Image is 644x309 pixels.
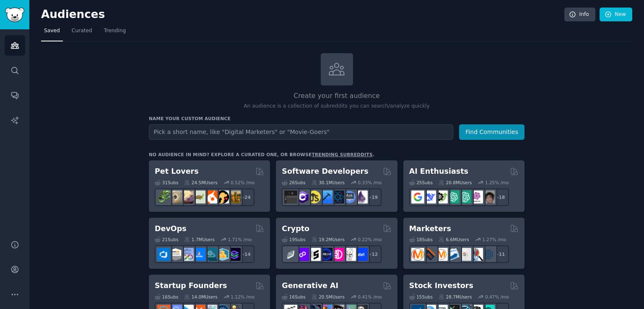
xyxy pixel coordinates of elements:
[155,180,178,185] div: 31 Sub s
[439,180,472,185] div: 20.8M Users
[411,248,424,261] img: content_marketing
[237,188,254,206] div: + 24
[439,237,469,242] div: 6.6M Users
[181,248,194,261] img: Docker_DevOps
[491,245,509,263] div: + 11
[470,191,483,203] img: OpenAIDev
[237,245,254,263] div: + 14
[282,166,368,177] h2: Software Developers
[409,294,433,300] div: 15 Sub s
[308,248,321,261] img: ethstaker
[228,191,241,203] img: dogbreed
[491,188,509,206] div: + 18
[482,237,506,242] div: 1.27 % /mo
[231,180,254,185] div: 0.52 % /mo
[184,180,217,185] div: 24.5M Users
[312,294,345,300] div: 20.5M Users
[216,191,229,203] img: PetAdvice
[284,248,297,261] img: ethfinance
[296,191,309,203] img: csharp
[355,248,368,261] img: defi_
[312,152,372,157] a: trending subreddits
[423,191,436,203] img: DeepSeek
[149,124,453,140] input: Pick a short name, like "Digital Marketers" or "Movie-Goers"
[409,166,468,177] h2: AI Enthusiasts
[69,24,95,41] a: Curated
[435,248,448,261] img: AskMarketing
[155,237,178,242] div: 21 Sub s
[104,27,126,35] span: Trending
[409,180,433,185] div: 25 Sub s
[41,8,564,21] h2: Audiences
[308,191,321,203] img: learnjavascript
[149,91,525,101] h2: Create your first audience
[358,180,382,185] div: 0.33 % /mo
[482,248,495,261] img: OnlineMarketing
[364,245,382,263] div: + 12
[459,124,525,140] button: Find Communities
[184,294,217,300] div: 14.0M Users
[600,8,632,22] a: New
[216,248,229,261] img: aws_cdk
[155,294,178,300] div: 16 Sub s
[296,248,309,261] img: 0xPolygon
[439,294,472,300] div: 28.7M Users
[482,191,495,203] img: ArtificalIntelligence
[228,237,252,242] div: 1.71 % /mo
[204,191,217,203] img: cockatiel
[101,24,129,41] a: Trending
[312,237,345,242] div: 19.2M Users
[169,191,182,203] img: ballpython
[411,191,424,203] img: GoogleGeminiAI
[423,248,436,261] img: bigseo
[564,8,595,22] a: Info
[155,224,187,234] h2: DevOps
[181,191,194,203] img: leopardgeckos
[72,27,92,35] span: Curated
[458,191,471,203] img: chatgpt_prompts_
[485,294,509,300] div: 0.47 % /mo
[485,180,509,185] div: 1.25 % /mo
[228,248,241,261] img: PlatformEngineers
[343,191,356,203] img: AskComputerScience
[149,152,374,157] div: No audience in mind? Explore a curated one, or browse .
[358,294,382,300] div: 0.41 % /mo
[343,248,356,261] img: CryptoNews
[282,294,305,300] div: 16 Sub s
[447,191,460,203] img: chatgpt_promptDesign
[192,248,205,261] img: DevOpsLinks
[282,224,309,234] h2: Crypto
[155,166,199,177] h2: Pet Lovers
[157,191,170,203] img: herpetology
[409,281,473,291] h2: Stock Investors
[184,237,215,242] div: 1.7M Users
[435,191,448,203] img: AItoolsCatalog
[409,224,451,234] h2: Marketers
[149,116,525,121] h3: Name your custom audience
[458,248,471,261] img: googleads
[282,237,305,242] div: 19 Sub s
[470,248,483,261] img: MarketingResearch
[282,180,305,185] div: 26 Sub s
[364,188,382,206] div: + 19
[319,191,332,203] img: iOSProgramming
[358,237,382,242] div: 0.22 % /mo
[41,24,63,41] a: Saved
[44,27,60,35] span: Saved
[319,248,332,261] img: web3
[447,248,460,261] img: Emailmarketing
[284,191,297,203] img: software
[282,281,338,291] h2: Generative AI
[331,248,344,261] img: defiblockchain
[155,281,227,291] h2: Startup Founders
[192,191,205,203] img: turtle
[231,294,254,300] div: 1.12 % /mo
[157,248,170,261] img: azuredevops
[5,8,24,22] img: GummySearch logo
[169,248,182,261] img: AWS_Certified_Experts
[409,237,433,242] div: 18 Sub s
[331,191,344,203] img: reactnative
[312,180,345,185] div: 30.1M Users
[204,248,217,261] img: platformengineering
[355,191,368,203] img: elixir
